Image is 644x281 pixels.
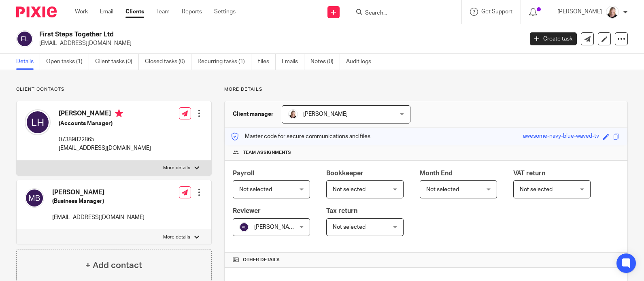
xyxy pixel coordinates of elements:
a: Open tasks (1) [46,54,89,70]
span: Get Support [481,9,512,15]
p: More details [224,86,628,93]
h4: + Add contact [85,259,142,272]
p: [PERSON_NAME] [557,8,602,16]
a: Create task [530,32,577,45]
a: Recurring tasks (1) [198,54,251,70]
h4: [PERSON_NAME] [59,109,151,119]
img: svg%3E [25,188,44,208]
a: Audit logs [346,54,377,70]
h2: First Steps Together Ltd [39,30,422,39]
h5: (Business Manager) [52,197,145,205]
a: Settings [214,8,236,16]
p: Master code for secure communications and files [231,132,370,140]
img: svg%3E [239,222,249,232]
img: svg%3E [25,109,51,135]
a: Emails [282,54,304,70]
span: Reviewer [233,208,261,214]
span: Payroll [233,170,254,177]
h5: (Accounts Manager) [59,119,151,128]
span: [PERSON_NAME] [254,224,299,230]
p: 07389822865 [59,136,151,144]
h3: Client manager [233,110,274,118]
span: Not selected [333,187,366,192]
span: Tax return [326,208,357,214]
i: Primary [115,109,123,117]
a: Reports [182,8,202,16]
span: VAT return [513,170,545,177]
div: awesome-navy-blue-waved-tv [523,132,599,141]
p: [EMAIL_ADDRESS][DOMAIN_NAME] [59,144,151,152]
img: K%20Garrattley%20headshot%20black%20top%20cropped.jpg [606,6,619,19]
p: More details [163,234,190,241]
a: Email [100,8,113,16]
p: More details [163,165,190,171]
span: [PERSON_NAME] [303,111,348,117]
img: Pixie [16,6,57,17]
span: Bookkeeper [326,170,363,177]
a: Details [16,54,40,70]
a: Client tasks (0) [95,54,139,70]
a: Files [257,54,276,70]
a: Work [75,8,88,16]
img: svg%3E [16,30,33,47]
span: Not selected [426,187,459,192]
p: [EMAIL_ADDRESS][DOMAIN_NAME] [52,213,145,221]
input: Search [364,10,437,17]
span: Not selected [520,187,553,192]
span: Month End [420,170,453,177]
span: Not selected [239,187,272,192]
span: Team assignments [243,149,291,156]
a: Closed tasks (0) [145,54,191,70]
a: Clients [125,8,144,16]
h4: [PERSON_NAME] [52,188,145,197]
a: Team [156,8,170,16]
p: Client contacts [16,86,212,93]
p: [EMAIL_ADDRESS][DOMAIN_NAME] [39,39,518,47]
span: Not selected [333,224,366,230]
span: Other details [243,257,280,263]
img: K%20Garrattley%20headshot%20black%20top%20cropped.jpg [288,109,298,119]
a: Notes (0) [310,54,340,70]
